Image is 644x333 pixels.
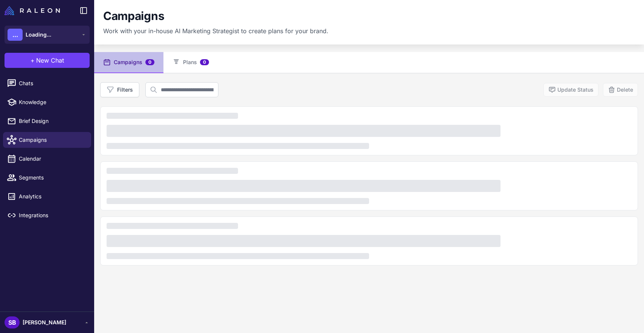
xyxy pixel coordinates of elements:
a: Calendar [3,151,91,167]
button: Filters [100,82,139,97]
button: ...Loading... [5,26,90,44]
a: Raleon Logo [5,6,63,15]
a: Segments [3,170,91,186]
div: SB [5,316,20,328]
a: Campaigns [3,132,91,148]
span: Integrations [19,211,85,219]
button: Delete [603,83,638,97]
button: +New Chat [5,53,90,68]
span: Calendar [19,155,85,163]
button: Plans0 [163,52,218,73]
a: Brief Design [3,113,91,129]
a: Chats [3,75,91,91]
span: Loading... [26,31,51,39]
a: Knowledge [3,94,91,110]
h1: Campaigns [103,9,164,23]
span: Segments [19,173,85,182]
span: Knowledge [19,98,85,106]
div: ... [8,29,23,41]
span: + [31,56,35,65]
span: Brief Design [19,117,85,125]
span: Chats [19,79,85,87]
span: Analytics [19,192,85,201]
span: New Chat [36,56,64,65]
img: Raleon Logo [5,6,60,15]
span: 0 [145,59,154,65]
span: Campaigns [19,136,85,144]
button: Campaigns0 [94,52,163,73]
span: 0 [200,59,209,65]
button: Update Status [543,83,598,97]
a: Integrations [3,207,91,223]
span: [PERSON_NAME] [23,318,66,327]
p: Work with your in-house AI Marketing Strategist to create plans for your brand. [103,26,328,35]
a: Analytics [3,189,91,204]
